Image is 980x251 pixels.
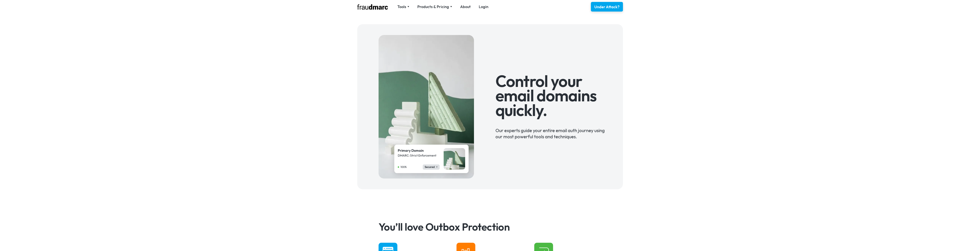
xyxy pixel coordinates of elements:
div: Tools [397,4,406,9]
div: Primary Domain [398,148,440,153]
h1: Control your email domains quickly. [495,74,612,118]
a: Login [479,4,488,9]
h3: You’ll love Outbox Protection [379,222,601,232]
a: Under Attack? [591,2,623,12]
div: Secured [425,165,435,169]
div: Under Attack? [594,4,619,10]
div: Tools [397,4,409,9]
div: DMARC: Strict Enforcement [398,153,440,158]
div: Products & Pricing [417,4,449,9]
div: Our experts guide your entire email auth journey using our most powerful tools and techniques. [495,122,612,140]
div: Products & Pricing [417,4,452,9]
a: About [460,4,471,9]
div: 100% [400,165,407,169]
